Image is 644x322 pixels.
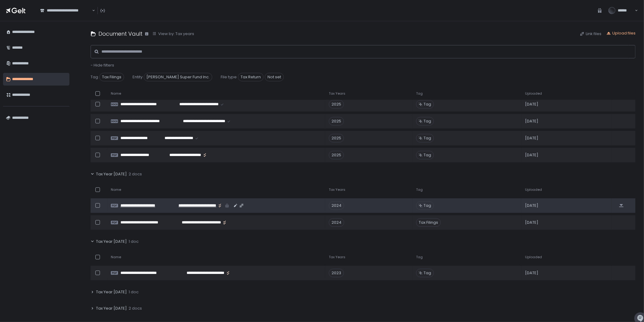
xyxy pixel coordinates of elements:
[424,102,431,107] span: Tag
[129,306,142,311] span: 2 docs
[96,239,127,244] span: Tax Year [DATE]
[152,31,194,37] button: View by: Tax years
[525,187,542,192] span: Uploaded
[424,135,431,141] span: Tag
[144,73,212,81] span: [PERSON_NAME] Super Fund Inc.
[525,220,538,225] span: [DATE]
[329,100,344,109] div: 2025
[525,119,538,124] span: [DATE]
[329,134,344,142] div: 2025
[329,201,344,210] div: 2024
[99,73,124,81] span: Tax Filings
[91,62,114,68] span: - Hide filters
[111,187,121,192] span: Name
[525,152,538,158] span: [DATE]
[111,91,121,96] span: Name
[580,31,601,37] button: Link files
[424,119,431,124] span: Tag
[329,117,344,125] div: 2025
[133,74,143,80] span: Entity
[265,73,284,81] span: Not set
[416,187,423,192] span: Tag
[424,152,431,158] span: Tag
[416,218,441,227] span: Tax Filings
[329,269,344,277] div: 2023
[329,218,344,227] div: 2024
[91,63,114,68] button: - Hide filters
[329,151,344,159] div: 2025
[525,255,542,259] span: Uploaded
[129,171,142,177] span: 2 docs
[525,91,542,96] span: Uploaded
[129,239,139,244] span: 1 doc
[129,289,139,295] span: 1 doc
[525,102,538,107] span: [DATE]
[111,255,121,259] span: Name
[424,203,431,208] span: Tag
[525,203,538,208] span: [DATE]
[525,270,538,276] span: [DATE]
[98,30,143,38] h1: Document Vault
[416,255,423,259] span: Tag
[329,187,345,192] span: Tax Years
[424,270,431,276] span: Tag
[96,306,127,311] span: Tax Year [DATE]
[329,91,345,96] span: Tax Years
[221,74,237,80] span: File type
[91,74,98,80] span: Tag
[96,289,127,295] span: Tax Year [DATE]
[525,135,538,141] span: [DATE]
[91,8,91,14] input: Search for option
[238,73,264,81] span: Tax Return
[416,91,423,96] span: Tag
[96,171,127,177] span: Tax Year [DATE]
[329,255,345,259] span: Tax Years
[606,31,636,36] button: Upload files
[36,4,95,17] div: Search for option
